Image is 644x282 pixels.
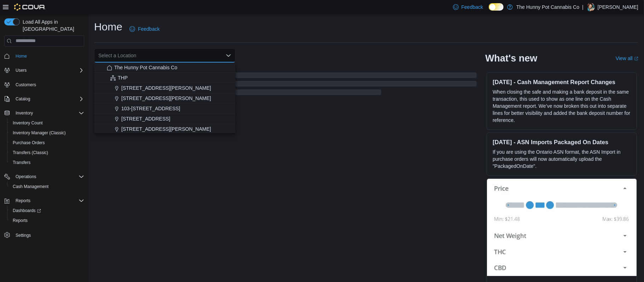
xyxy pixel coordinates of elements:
h3: [DATE] - ASN Imports Packaged On Dates [493,139,631,146]
span: Settings [16,233,31,238]
span: Cash Management [10,182,84,191]
span: Customers [16,82,36,88]
button: Transfers (Classic) [7,148,87,158]
span: Reports [13,196,84,205]
h3: [DATE] - Cash Management Report Changes [493,78,631,86]
a: Customers [13,81,39,89]
button: Inventory [1,108,87,118]
span: Loading [94,74,477,96]
nav: Complex example [4,48,84,259]
p: [PERSON_NAME] [598,3,638,11]
button: Operations [13,172,39,181]
span: [STREET_ADDRESS] [121,115,170,122]
p: If you are using the Ontario ASN format, the ASN Import in purchase orders will now automatically... [493,148,631,170]
span: Customers [13,80,84,89]
button: Inventory [13,109,36,117]
span: Users [16,67,27,73]
button: Cash Management [7,182,87,192]
button: Transfers [7,158,87,168]
h2: What's new [485,53,537,64]
button: Users [13,66,29,75]
a: Transfers [10,158,33,167]
span: Users [13,66,84,75]
img: Cova [14,4,46,11]
h1: Home [94,20,122,34]
a: Transfers (Classic) [10,148,51,157]
button: Close list of options [226,53,231,58]
button: 103-[STREET_ADDRESS] [94,104,236,114]
span: Inventory Manager (Classic) [13,130,66,136]
span: Dark Mode [489,11,489,11]
button: Reports [1,196,87,206]
a: Settings [13,231,34,240]
span: Inventory [16,110,33,116]
button: [STREET_ADDRESS][PERSON_NAME] [94,83,236,93]
span: Operations [16,174,36,180]
button: Catalog [1,94,87,104]
span: Catalog [16,96,30,102]
span: Inventory Count [13,120,43,126]
span: Settings [13,230,84,239]
a: Inventory Count [10,119,46,127]
p: The Hunny Pot Cannabis Co [516,3,579,11]
span: Home [13,52,84,60]
span: Dashboards [10,206,84,215]
div: Colten McCarthy [586,3,595,11]
button: Operations [1,172,87,182]
span: Transfers (Classic) [10,148,84,157]
button: [STREET_ADDRESS][PERSON_NAME] [94,124,236,134]
input: Dark Mode [489,3,504,11]
button: [STREET_ADDRESS] [94,114,236,124]
p: | [582,3,584,11]
button: Reports [13,196,33,205]
span: Catalog [13,95,84,103]
button: Users [1,65,87,75]
span: Inventory [13,109,84,117]
svg: External link [634,57,638,61]
button: Inventory Count [7,118,87,128]
a: Dashboards [10,206,44,215]
span: 103-[STREET_ADDRESS] [121,105,180,112]
button: Customers [1,80,87,90]
button: THP [94,73,236,83]
button: Inventory Manager (Classic) [7,128,87,138]
span: Reports [10,216,84,225]
span: Reports [16,198,30,204]
a: Feedback [127,22,162,36]
button: Purchase Orders [7,138,87,148]
a: Cash Management [10,182,51,191]
button: Home [1,51,87,61]
button: Catalog [13,95,33,103]
span: Feedback [138,25,159,33]
span: Dashboards [13,208,41,213]
button: Reports [7,216,87,225]
span: Transfers [13,160,30,165]
button: [STREET_ADDRESS][PERSON_NAME] [94,93,236,104]
span: [STREET_ADDRESS][PERSON_NAME] [121,125,211,133]
a: Reports [10,216,30,225]
button: The Hunny Pot Cannabis Co [94,63,236,73]
span: Feedback [462,4,483,11]
a: View allExternal link [616,55,638,61]
a: Dashboards [7,206,87,216]
span: [STREET_ADDRESS][PERSON_NAME] [121,84,211,92]
span: Purchase Orders [13,140,45,146]
span: Reports [13,218,28,223]
span: Transfers (Classic) [13,150,48,155]
a: Purchase Orders [10,139,48,147]
p: When closing the safe and making a bank deposit in the same transaction, this used to show as one... [493,88,631,124]
a: Inventory Manager (Classic) [10,129,69,137]
span: Home [16,53,27,59]
span: The Hunny Pot Cannabis Co [114,64,177,71]
a: Home [13,52,30,60]
button: Settings [1,230,87,240]
span: Load All Apps in [GEOGRAPHIC_DATA] [20,18,84,33]
span: Purchase Orders [10,139,84,147]
span: THP [118,74,128,81]
span: [STREET_ADDRESS][PERSON_NAME] [121,95,211,102]
span: Cash Management [13,184,48,189]
span: Operations [13,172,84,181]
span: Inventory Manager (Classic) [10,129,84,137]
span: Transfers [10,158,84,167]
span: Inventory Count [10,119,84,127]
